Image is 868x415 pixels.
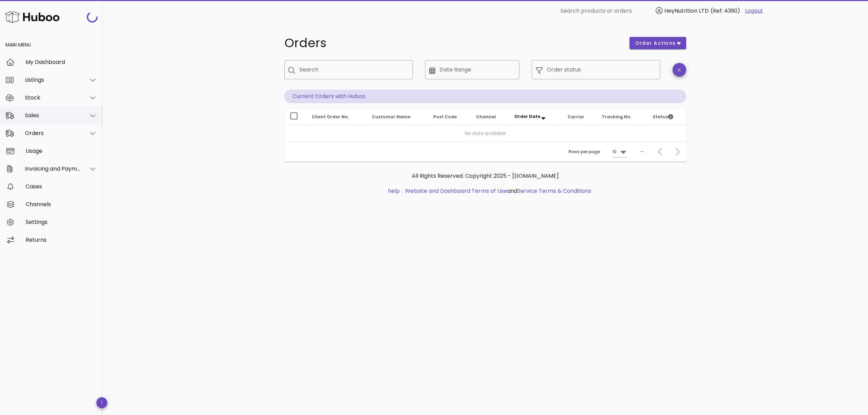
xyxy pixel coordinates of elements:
span: Post Code [433,114,457,120]
div: 10Rows per page: [612,146,627,157]
a: Logout [745,7,763,15]
th: Tracking No. [596,109,647,125]
span: Status [653,114,673,120]
span: Order Date [514,113,540,119]
div: 10 [612,149,616,155]
div: Listings [25,77,81,83]
span: Tracking No. [602,114,632,120]
a: Service Terms & Conditions [517,187,591,195]
div: Stock [25,94,81,101]
th: Customer Name [366,109,428,125]
p: All Rights Reserved. Copyright 2025 - [DOMAIN_NAME] [290,172,681,180]
span: HeyNutrition LTD [664,7,709,15]
div: Sales [25,112,81,119]
button: order actions [629,37,686,49]
th: Post Code [428,109,471,125]
div: Invoicing and Payments [25,165,81,172]
th: Carrier [562,109,596,125]
li: and [403,187,591,195]
span: order actions [635,40,676,47]
th: Channel [471,109,509,125]
div: Returns [26,237,97,243]
a: Website and Dashboard Terms of Use [405,187,507,195]
div: Usage [26,148,97,154]
a: help [388,187,400,195]
td: No data available [284,125,686,142]
p: Current Orders with Huboo [284,90,686,103]
div: – [640,149,643,155]
div: Settings [26,219,97,225]
div: My Dashboard [26,59,97,65]
th: Order Date: Sorted descending. Activate to remove sorting. [509,109,562,125]
div: Rows per page: [569,142,627,162]
img: Huboo Logo [5,10,59,24]
th: Client Order No. [306,109,366,125]
span: Carrier [568,114,584,120]
th: Status [647,109,686,125]
h1: Orders [284,37,621,49]
div: Channels [26,201,97,207]
div: Cases [26,183,97,190]
span: Channel [476,114,496,120]
span: (Ref: 4390) [710,7,740,15]
div: Orders [25,130,81,136]
span: Client Order No. [312,114,349,120]
span: Customer Name [372,114,410,120]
